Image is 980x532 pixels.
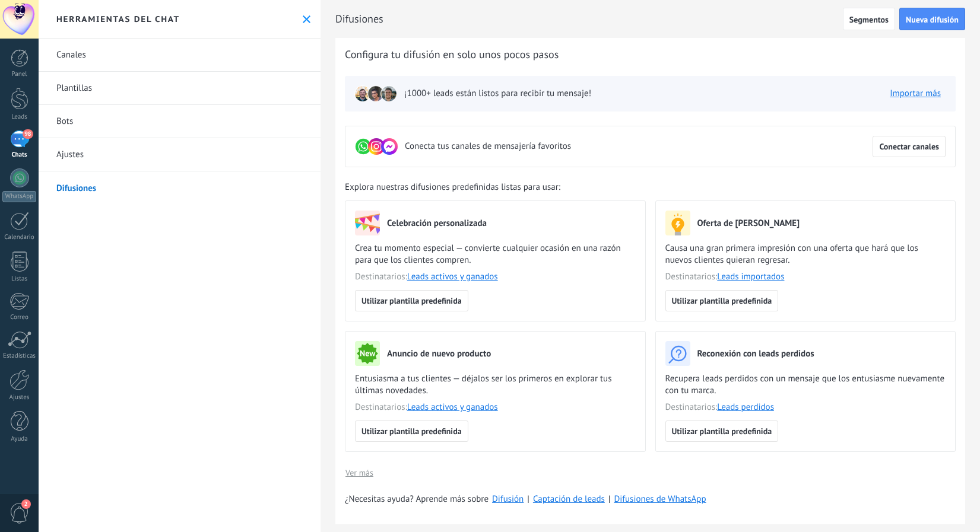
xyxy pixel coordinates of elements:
span: Utilizar plantilla predefinida [361,297,462,305]
span: Conectar canales [879,142,939,151]
span: 2 [21,499,31,509]
img: leadIcon [354,85,371,102]
a: Difusión [492,493,524,505]
a: Leads activos y ganados [407,271,498,282]
span: Conecta tus canales de mensajería favoritos [405,141,571,152]
span: ¡1000+ leads están listos para recibir tu mensaje! [404,88,591,100]
span: ¿Necesitas ayuda? Aprende más sobre [345,493,489,505]
div: Listas [2,275,37,283]
div: Calendario [2,234,37,241]
div: Estadísticas [2,352,37,360]
div: Correo [2,314,37,321]
span: Utilizar plantilla predefinida [361,427,462,435]
h3: Oferta de [PERSON_NAME] [697,218,800,229]
img: leadIcon [380,85,397,102]
a: Bots [39,105,321,138]
button: Utilizar plantilla predefinida [665,290,779,311]
span: Nueva difusión [906,15,959,24]
h2: Herramientas del chat [56,14,180,24]
span: Explora nuestras difusiones predefinidas listas para usar: [345,181,560,193]
span: Utilizar plantilla predefinida [672,427,772,435]
h2: Difusiones [335,7,843,31]
span: Crea tu momento especial — convierte cualquier ocasión en una razón para que los clientes compren. [355,243,636,266]
img: leadIcon [367,85,384,102]
span: Destinatarios: [665,402,946,413]
div: | | [345,493,956,505]
span: Utilizar plantilla predefinida [672,297,772,305]
span: Ver más [345,469,373,477]
span: 98 [23,129,33,139]
button: Ver más [345,464,374,482]
div: Ayuda [2,435,37,443]
div: Panel [2,71,37,78]
span: Recupera leads perdidos con un mensaje que los entusiasme nuevamente con tu marca. [665,373,946,397]
h3: Celebración personalizada [387,218,487,229]
a: Captación de leads [533,493,605,505]
span: Destinatarios: [665,271,946,283]
span: Segmentos [849,15,889,24]
button: Utilizar plantilla predefinida [355,420,468,442]
a: Difusiones [39,171,321,205]
button: Utilizar plantilla predefinida [355,290,468,311]
a: Leads perdidos [717,402,774,413]
a: Canales [39,39,321,72]
a: Leads activos y ganados [407,402,498,413]
div: Chats [2,151,37,159]
span: Destinatarios: [355,402,636,413]
a: Leads importados [717,271,784,282]
span: Entusiasma a tus clientes — déjalos ser los primeros en explorar tus últimas novedades. [355,373,636,397]
button: Segmentos [843,8,895,30]
a: Ajustes [39,138,321,171]
span: Configura tu difusión en solo unos pocos pasos [345,47,559,62]
button: Conectar canales [873,136,946,157]
h3: Anuncio de nuevo producto [387,348,491,359]
button: Utilizar plantilla predefinida [665,420,779,442]
button: Importar más [884,85,946,103]
span: Destinatarios: [355,271,636,283]
div: Leads [2,113,37,121]
h3: Reconexión con leads perdidos [697,348,814,359]
a: Difusiones de WhatsApp [614,493,706,505]
button: Nueva difusión [899,8,965,30]
a: Plantillas [39,72,321,105]
a: Importar más [890,88,941,99]
span: Causa una gran primera impresión con una oferta que hará que los nuevos clientes quieran regresar. [665,243,946,266]
div: Ajustes [2,394,37,402]
div: WhatsApp [2,191,36,202]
